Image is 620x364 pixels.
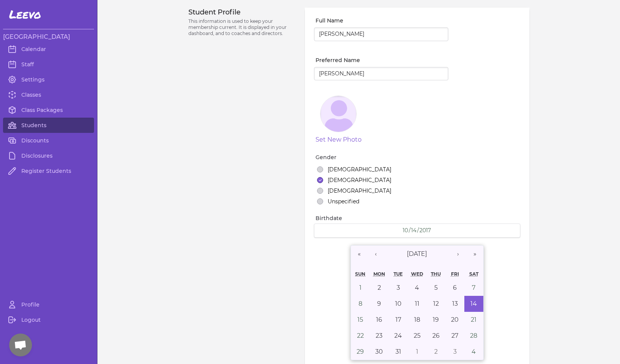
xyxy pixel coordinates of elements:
[357,348,364,355] abbr: October 29, 2017
[417,227,419,234] span: /
[328,198,359,205] label: Unspecified
[408,280,427,296] button: October 4, 2017
[467,246,483,262] button: »
[395,348,401,355] abbr: October 31, 2017
[434,284,438,291] abbr: October 5, 2017
[445,296,464,312] button: October 13, 2017
[314,67,448,81] input: Richard
[451,271,459,277] abbr: Friday
[3,118,94,133] a: Students
[351,280,370,296] button: October 1, 2017
[373,271,385,277] abbr: Monday
[402,227,409,234] input: MM
[427,280,446,296] button: October 5, 2017
[370,280,389,296] button: October 2, 2017
[445,312,464,328] button: October 20, 2017
[394,271,403,277] abbr: Tuesday
[3,163,94,179] a: Register Students
[3,102,94,118] a: Class Packages
[370,328,389,344] button: October 23, 2017
[370,344,389,360] button: October 30, 2017
[9,8,41,21] span: Leevo
[450,246,467,262] button: ›
[389,344,408,360] button: October 31, 2017
[389,280,408,296] button: October 3, 2017
[464,344,483,360] button: November 4, 2017
[453,348,457,355] abbr: November 3, 2017
[419,227,432,234] input: YYYY
[472,284,475,291] abbr: October 7, 2017
[415,300,419,307] abbr: October 11, 2017
[397,284,400,291] abbr: October 3, 2017
[416,348,418,355] abbr: November 1, 2017
[451,316,459,323] abbr: October 20, 2017
[411,227,417,234] input: DD
[471,316,477,323] abbr: October 21, 2017
[395,316,401,323] abbr: October 17, 2017
[359,300,362,307] abbr: October 8, 2017
[351,344,370,360] button: October 29, 2017
[3,133,94,148] a: Discounts
[408,328,427,344] button: October 25, 2017
[3,72,94,87] a: Settings
[357,316,363,323] abbr: October 15, 2017
[445,344,464,360] button: November 3, 2017
[3,148,94,163] a: Disclosures
[433,316,439,323] abbr: October 19, 2017
[3,87,94,102] a: Classes
[3,297,94,312] a: Profile
[451,332,458,339] abbr: October 27, 2017
[370,312,389,328] button: October 16, 2017
[431,271,441,277] abbr: Thursday
[316,56,448,64] label: Preferred Name
[359,284,362,291] abbr: October 1, 2017
[357,332,364,339] abbr: October 22, 2017
[389,328,408,344] button: October 24, 2017
[453,284,457,291] abbr: October 6, 2017
[316,135,362,144] button: Set New Photo
[427,312,446,328] button: October 19, 2017
[3,42,94,57] a: Calendar
[375,348,383,355] abbr: October 30, 2017
[432,332,440,339] abbr: October 26, 2017
[414,332,421,339] abbr: October 25, 2017
[316,17,448,24] label: Full Name
[376,332,383,339] abbr: October 23, 2017
[464,312,483,328] button: October 21, 2017
[3,32,94,42] h3: [GEOGRAPHIC_DATA]
[314,27,448,41] input: Richard Button
[389,296,408,312] button: October 10, 2017
[411,271,423,277] abbr: Wednesday
[433,300,439,307] abbr: October 12, 2017
[409,227,411,234] span: /
[470,300,477,307] abbr: October 14, 2017
[351,246,368,262] button: «
[316,153,520,161] label: Gender
[370,296,389,312] button: October 9, 2017
[328,176,391,184] label: [DEMOGRAPHIC_DATA]
[351,312,370,328] button: October 15, 2017
[472,348,476,355] abbr: November 4, 2017
[3,57,94,72] a: Staff
[469,271,478,277] abbr: Saturday
[378,284,381,291] abbr: October 2, 2017
[328,166,391,173] label: [DEMOGRAPHIC_DATA]
[427,296,446,312] button: October 12, 2017
[414,316,420,323] abbr: October 18, 2017
[408,312,427,328] button: October 18, 2017
[452,300,458,307] abbr: October 13, 2017
[3,312,94,327] a: Logout
[427,344,446,360] button: November 2, 2017
[394,332,402,339] abbr: October 24, 2017
[384,246,450,262] button: [DATE]
[188,18,296,37] p: This information is used to keep your membership current. It is displayed in your dashboard, and ...
[9,334,32,356] div: Open chat
[351,296,370,312] button: October 8, 2017
[408,296,427,312] button: October 11, 2017
[351,328,370,344] button: October 22, 2017
[377,300,381,307] abbr: October 9, 2017
[415,284,419,291] abbr: October 4, 2017
[389,312,408,328] button: October 17, 2017
[434,348,438,355] abbr: November 2, 2017
[355,271,365,277] abbr: Sunday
